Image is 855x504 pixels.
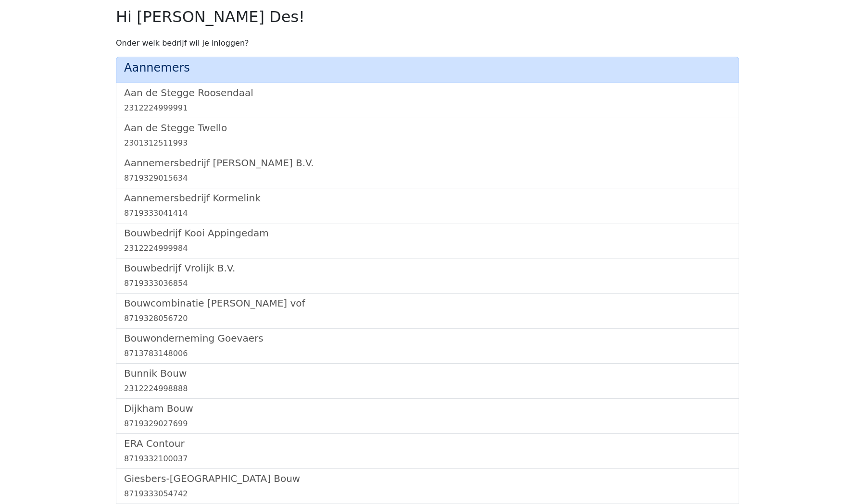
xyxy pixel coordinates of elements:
[124,473,731,500] a: Giesbers-[GEOGRAPHIC_DATA] Bouw8719333054742
[124,418,731,430] div: 8719329027699
[124,403,731,414] h5: Dijkham Bouw
[124,137,731,149] div: 2301312511993
[124,438,731,449] h5: ERA Contour
[124,122,731,149] a: Aan de Stegge Twello2301312511993
[124,102,731,114] div: 2312224999991
[124,313,731,324] div: 8719328056720
[124,488,731,500] div: 8719333054742
[116,37,739,49] p: Onder welk bedrijf wil je inloggen?
[124,297,731,324] a: Bouwcombinatie [PERSON_NAME] vof8719328056720
[124,473,731,484] h5: Giesbers-[GEOGRAPHIC_DATA] Bouw
[124,122,731,134] h5: Aan de Stegge Twello
[124,278,731,289] div: 8719333036854
[124,208,731,219] div: 8719333041414
[116,8,739,26] h2: Hi [PERSON_NAME] Des!
[124,243,731,254] div: 2312224999984
[124,157,731,169] h5: Aannemersbedrijf [PERSON_NAME] B.V.
[124,262,731,289] a: Bouwbedrijf Vrolijk B.V.8719333036854
[124,332,731,344] h5: Bouwonderneming Goevaers
[124,438,731,465] a: ERA Contour8719332100037
[124,157,731,184] a: Aannemersbedrijf [PERSON_NAME] B.V.8719329015634
[124,332,731,359] a: Bouwonderneming Goevaers8713783148006
[124,368,731,394] a: Bunnik Bouw2312224998888
[124,262,731,274] h5: Bouwbedrijf Vrolijk B.V.
[124,348,731,359] div: 8713783148006
[124,61,731,75] h4: Aannemers
[124,87,731,98] h5: Aan de Stegge Roosendaal
[124,87,731,114] a: Aan de Stegge Roosendaal2312224999991
[124,227,731,239] h5: Bouwbedrijf Kooi Appingedam
[124,227,731,254] a: Bouwbedrijf Kooi Appingedam2312224999984
[124,297,731,309] h5: Bouwcombinatie [PERSON_NAME] vof
[124,172,731,184] div: 8719329015634
[124,192,731,219] a: Aannemersbedrijf Kormelink8719333041414
[124,403,731,430] a: Dijkham Bouw8719329027699
[124,192,731,204] h5: Aannemersbedrijf Kormelink
[124,453,731,465] div: 8719332100037
[124,368,731,379] h5: Bunnik Bouw
[124,383,731,394] div: 2312224998888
